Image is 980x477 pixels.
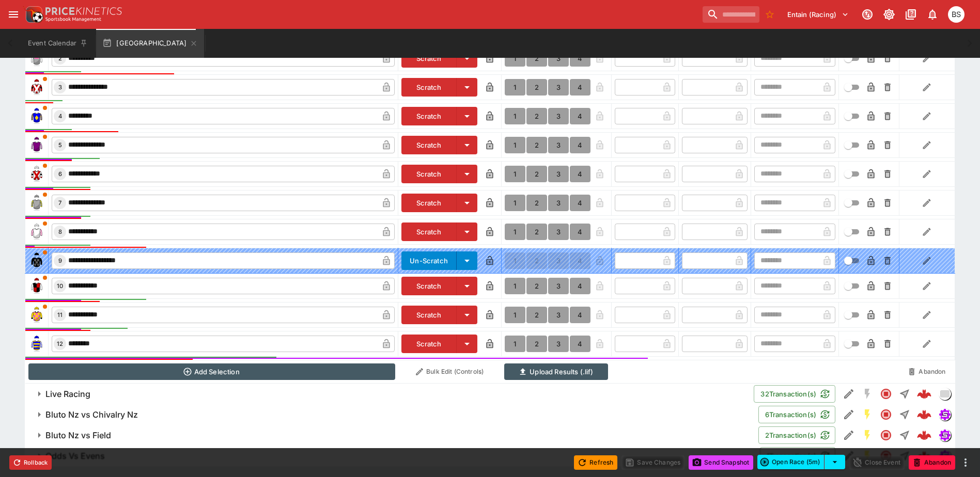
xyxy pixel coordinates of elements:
[948,6,965,23] div: Brendan Scoble
[401,165,457,183] button: Scratch
[570,336,590,352] button: 4
[526,108,547,124] button: 2
[45,430,111,441] h6: Bluto Nz vs Field
[4,5,23,24] button: open drawer
[526,278,547,294] button: 2
[526,79,547,96] button: 2
[505,79,525,96] button: 1
[923,5,942,24] button: Notifications
[505,195,525,211] button: 1
[839,405,858,424] button: Edit Detail
[28,307,45,323] img: runner 11
[28,79,45,96] img: runner 3
[570,108,590,124] button: 4
[825,455,845,469] button: select merge strategy
[548,224,569,240] button: 3
[25,425,758,446] button: Bluto Nz vs Field
[895,447,914,465] button: Straight
[401,363,499,380] button: Bulk Edit (Controls)
[939,388,951,400] div: liveracing
[56,84,64,91] span: 3
[28,363,395,380] button: Add Selection
[401,107,457,125] button: Scratch
[28,166,45,182] img: runner 6
[959,456,972,469] button: more
[505,307,525,323] button: 1
[917,407,931,422] div: 2c1c5563-0add-4d30-8af0-98c60b632826
[570,79,590,96] button: 4
[45,389,90,400] h6: Live Racing
[56,228,64,235] span: 8
[28,278,45,294] img: runner 10
[505,278,525,294] button: 1
[917,387,931,401] img: logo-cerberus--red.svg
[917,387,931,401] div: 0b00afb3-44cd-4061-8e7f-e7bc0ec22d41
[401,194,457,212] button: Scratch
[895,405,914,424] button: Straight
[526,166,547,182] button: 2
[548,166,569,182] button: 3
[526,224,547,240] button: 2
[22,29,94,58] button: Event Calendar
[28,137,45,153] img: runner 5
[939,430,951,441] img: simulator
[401,306,457,324] button: Scratch
[757,455,825,469] button: Open Race (5m)
[858,405,877,424] button: SGM Enabled
[548,50,569,67] button: 3
[28,195,45,211] img: runner 7
[548,108,569,124] button: 3
[401,222,457,241] button: Scratch
[25,446,760,466] button: Odds Vs Evens
[45,7,122,15] img: PriceKinetics
[526,50,547,67] button: 2
[526,195,547,211] button: 2
[505,166,525,182] button: 1
[505,108,525,124] button: 1
[548,307,569,323] button: 3
[401,335,457,353] button: Scratch
[574,455,617,470] button: Refresh
[880,5,898,24] button: Toggle light/dark mode
[570,307,590,323] button: 4
[25,384,754,404] button: Live Racing
[526,336,547,352] button: 2
[858,385,877,403] button: SGM Disabled
[917,428,931,442] div: 86d46fc9-2958-4c6a-97ee-e8886e66c259
[880,388,892,400] svg: Closed
[758,426,835,444] button: 2Transaction(s)
[56,113,64,120] span: 4
[914,446,935,466] a: f4ac82f5-0922-40f0-ae42-4bdcc93cabbd
[689,455,753,470] button: Send Snapshot
[895,426,914,444] button: Straight
[781,6,855,23] button: Select Tenant
[28,224,45,240] img: runner 8
[28,108,45,124] img: runner 4
[570,278,590,294] button: 4
[902,363,952,380] button: Abandon
[401,78,457,97] button: Scratch
[839,385,858,403] button: Edit Detail
[939,408,951,421] div: simulator
[703,6,759,23] input: search
[917,407,931,422] img: logo-cerberus--red.svg
[754,385,835,403] button: 32Transaction(s)
[757,455,845,469] div: split button
[505,50,525,67] button: 1
[914,425,935,446] a: 86d46fc9-2958-4c6a-97ee-e8886e66c259
[9,455,52,470] button: Rollback
[401,251,457,270] button: Un-Scratch
[505,224,525,240] button: 1
[548,137,569,153] button: 3
[570,137,590,153] button: 4
[548,278,569,294] button: 3
[28,50,45,67] img: runner 2
[570,195,590,211] button: 4
[839,447,858,465] button: Edit Detail
[858,447,877,465] button: SGM Enabled
[877,447,895,465] button: Closed
[939,388,951,400] img: liveracing
[56,199,64,206] span: 7
[548,195,569,211] button: 3
[526,307,547,323] button: 2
